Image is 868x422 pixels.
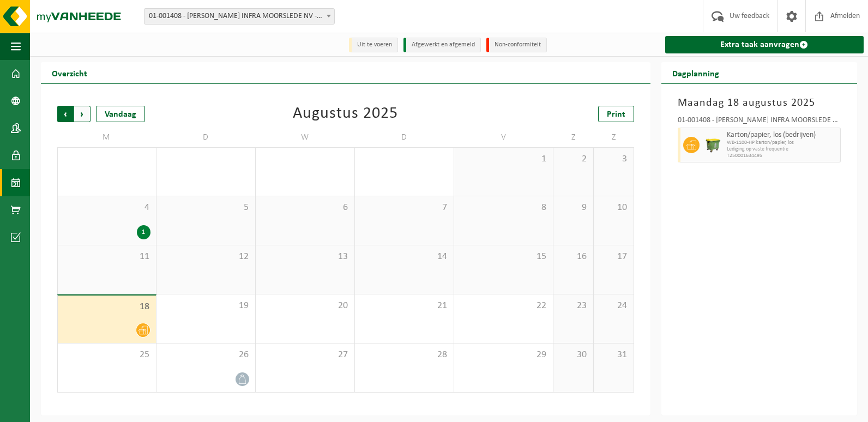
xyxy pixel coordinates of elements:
span: 31 [599,349,628,361]
span: 20 [261,300,349,312]
span: 30 [559,349,588,361]
span: 18 [63,301,150,313]
div: Vandaag [96,106,145,122]
h2: Dagplanning [661,62,730,83]
span: 19 [162,300,250,312]
span: Karton/papier, los (bedrijven) [727,131,837,140]
li: Non-conformiteit [486,38,547,52]
span: 24 [599,300,628,312]
a: Extra taak aanvragen [665,36,864,53]
td: Z [594,128,634,147]
div: 01-001408 - [PERSON_NAME] INFRA MOORSLEDE NV - MOORSLEDE [678,117,841,128]
span: 16 [559,251,588,263]
td: D [355,128,454,147]
li: Afgewerkt en afgemeld [403,38,481,52]
span: 01-001408 - H.ESSERS INFRA MOORSLEDE NV - MOORSLEDE [144,8,335,25]
span: 11 [63,251,150,263]
span: 22 [460,300,547,312]
span: 7 [360,202,448,214]
div: 1 [137,225,150,239]
span: T250001634495 [727,153,837,159]
span: 26 [162,349,250,361]
span: 9 [559,202,588,214]
span: WB-1100-HP karton/papier, los [727,140,837,146]
span: 25 [63,349,150,361]
td: M [57,128,156,147]
span: 21 [360,300,448,312]
td: Z [553,128,594,147]
span: 6 [261,202,349,214]
span: 17 [599,251,628,263]
td: W [256,128,355,147]
span: Volgende [74,106,91,122]
span: 13 [261,251,349,263]
h2: Overzicht [41,62,98,83]
li: Uit te voeren [349,38,398,52]
span: 2 [559,153,588,165]
span: 14 [360,251,448,263]
span: 1 [460,153,547,165]
span: 15 [460,251,547,263]
span: 5 [162,202,250,214]
td: D [156,128,256,147]
span: 4 [63,202,150,214]
span: 12 [162,251,250,263]
span: Print [607,110,625,119]
span: 23 [559,300,588,312]
span: 29 [460,349,547,361]
span: 28 [360,349,448,361]
span: 3 [599,153,628,165]
td: V [454,128,553,147]
div: Augustus 2025 [293,106,398,122]
span: 27 [261,349,349,361]
img: WB-1100-HPE-GN-50 [705,137,721,153]
span: 01-001408 - H.ESSERS INFRA MOORSLEDE NV - MOORSLEDE [144,9,334,24]
span: Vorige [57,106,74,122]
span: 10 [599,202,628,214]
a: Print [598,106,634,122]
span: Lediging op vaste frequentie [727,146,837,153]
h3: Maandag 18 augustus 2025 [678,95,841,111]
span: 8 [460,202,547,214]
